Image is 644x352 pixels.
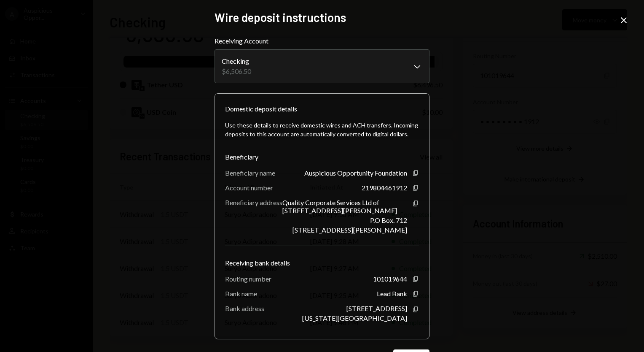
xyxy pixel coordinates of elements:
label: Receiving Account [215,36,429,46]
div: [STREET_ADDRESS] [346,304,407,312]
div: 219804461912 [362,184,407,192]
div: Lead Bank [377,290,407,298]
div: Use these details to receive domestic wires and ACH transfers. Incoming deposits to this account ... [225,121,419,138]
div: Beneficiary name [225,169,275,177]
div: Beneficiary [225,152,419,162]
div: Receiving bank details [225,258,419,268]
div: [STREET_ADDRESS][PERSON_NAME] [292,226,407,234]
div: Bank name [225,290,257,298]
div: Account number [225,184,273,192]
div: 101019644 [373,275,407,283]
div: Domestic deposit details [225,104,297,114]
div: Quality Corporate Services Ltd of [STREET_ADDRESS][PERSON_NAME] [282,198,407,214]
h2: Wire deposit instructions [215,9,429,26]
div: Bank address [225,304,264,312]
div: Routing number [225,275,271,283]
div: P.O Box. 712 [370,216,407,224]
div: Auspicious Opportunity Foundation [304,169,407,177]
div: Beneficiary address [225,198,282,206]
div: [US_STATE][GEOGRAPHIC_DATA] [302,314,407,322]
button: Receiving Account [215,49,429,83]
